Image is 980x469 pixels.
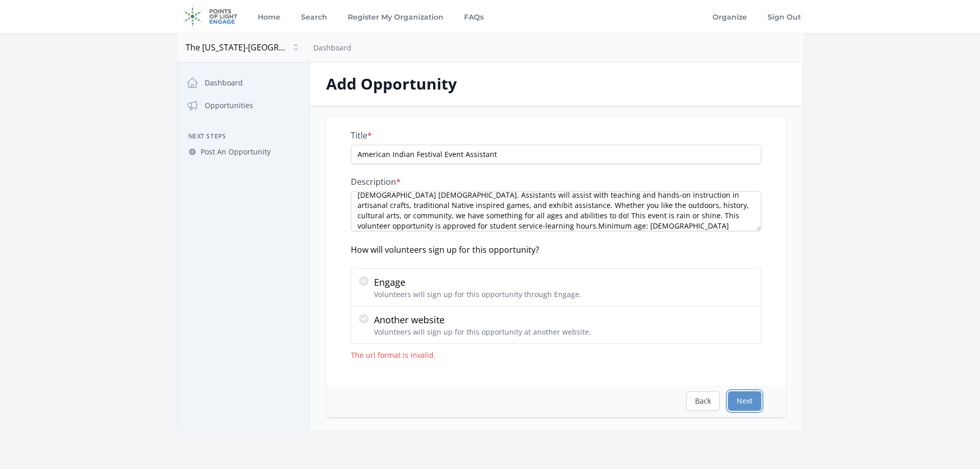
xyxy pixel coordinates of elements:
button: Next [728,391,761,411]
a: Post An Opportunity [182,143,305,161]
button: The [US_STATE]-[GEOGRAPHIC_DATA] and Planning Commission [182,37,305,58]
label: Description [351,177,761,187]
a: Dashboard [182,73,305,93]
span: The [US_STATE]-[GEOGRAPHIC_DATA] and Planning Commission [186,41,289,54]
label: Title [351,130,761,141]
span: Post An Opportunity [201,147,271,157]
div: How will volunteers sign up for this opportunity? [351,244,761,256]
nav: Breadcrumb [313,41,351,54]
h3: Next Steps [182,132,305,141]
p: Volunteers will sign up for this opportunity through Engage. [374,289,581,300]
p: Another website [374,312,591,327]
p: Engage [374,275,581,289]
button: Back [686,391,720,411]
a: Dashboard [313,43,351,53]
a: Opportunities [182,95,305,116]
p: Volunteers will sign up for this opportunity at another website. [374,327,591,337]
h2: Add Opportunity [326,75,786,93]
div: The url format is invalid. [351,350,761,360]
